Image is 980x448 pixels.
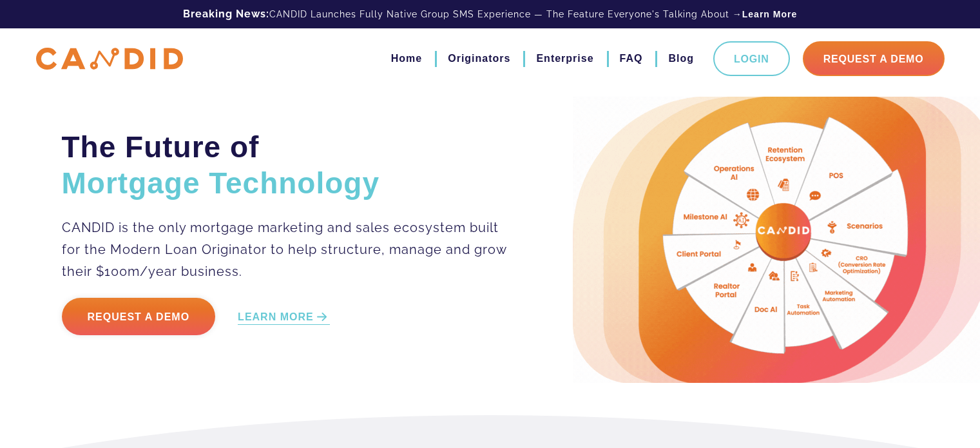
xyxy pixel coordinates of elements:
p: CANDID is the only mortgage marketing and sales ecosystem built for the Modern Loan Originator to... [62,217,508,282]
b: Breaking News: [183,8,269,20]
a: Learn More [742,8,797,21]
a: LEARN MORE [238,310,330,325]
img: CANDID APP [36,48,183,70]
a: Home [391,48,422,70]
a: Request a Demo [62,298,216,335]
a: Blog [668,48,694,70]
a: FAQ [620,48,643,70]
h2: The Future of [62,129,508,201]
a: Login [713,41,790,76]
a: Request A Demo [803,41,945,76]
a: Enterprise [536,48,593,70]
a: Originators [448,48,510,70]
span: Mortgage Technology [62,166,380,200]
